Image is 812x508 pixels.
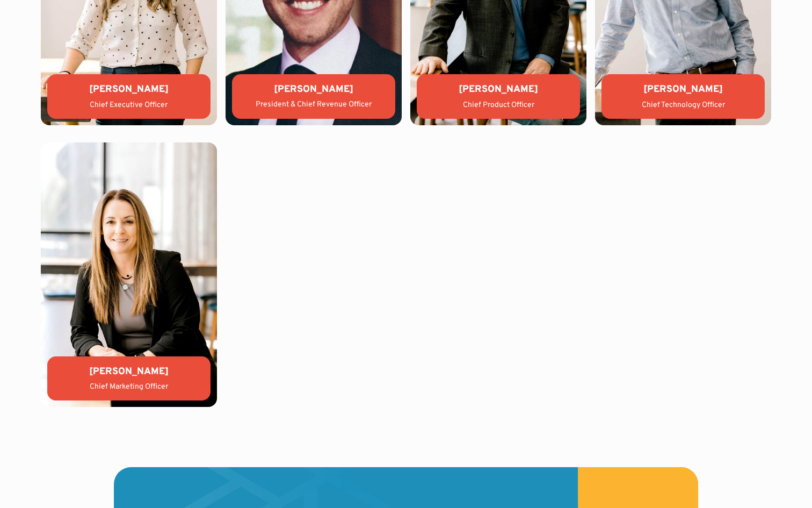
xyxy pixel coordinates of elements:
[425,83,571,96] div: [PERSON_NAME]
[56,365,202,378] div: [PERSON_NAME]
[56,83,202,96] div: [PERSON_NAME]
[56,100,202,111] div: Chief Executive Officer
[41,142,217,407] img: Kate Colacelli
[425,100,571,111] div: Chief Product Officer
[610,83,756,96] div: [PERSON_NAME]
[56,382,202,392] div: Chief Marketing Officer
[241,83,387,96] div: [PERSON_NAME]
[610,100,756,111] div: Chief Technology Officer
[241,99,387,110] div: President & Chief Revenue Officer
